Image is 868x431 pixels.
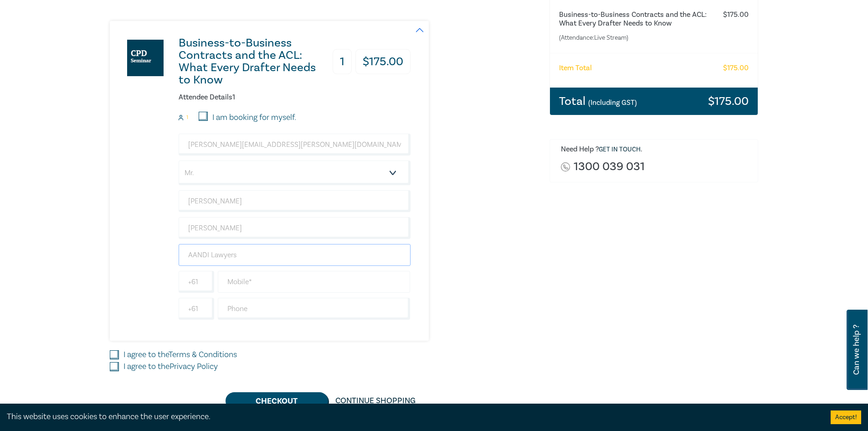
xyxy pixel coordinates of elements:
[574,161,645,173] a: 1300 039 031
[328,392,423,410] a: Continue Shopping
[559,33,713,42] small: (Attendance: Live Stream )
[179,93,411,102] h6: Attendee Details 1
[559,64,592,73] h6: Item Total
[123,349,237,361] label: I agree to the
[179,244,411,266] input: Company
[186,114,188,121] small: 1
[559,95,637,107] h3: Total
[169,349,237,360] a: Terms & Conditions
[218,271,411,293] input: Mobile*
[212,112,296,124] label: I am booking for myself.
[831,410,861,424] button: Accept cookies
[588,98,637,107] small: (Including GST)
[723,10,749,19] h6: $ 175.00
[333,49,352,74] h3: 1
[179,190,411,212] input: First Name*
[179,298,214,320] input: +61
[169,361,218,372] a: Privacy Policy
[179,271,214,293] input: +61
[123,361,218,373] label: I agree to the
[355,49,411,74] h3: $ 175.00
[179,217,411,239] input: Last Name*
[179,134,411,156] input: Attendee Email*
[559,10,713,28] h6: Business-to-Business Contracts and the ACL: What Every Drafter Needs to Know
[723,64,749,73] h6: $ 175.00
[127,40,164,76] img: Business-to-Business Contracts and the ACL: What Every Drafter Needs to Know
[561,145,751,154] h6: Need Help ? .
[7,411,817,423] div: This website uses cookies to enhance the user experience.
[708,95,749,107] h3: $ 175.00
[599,145,641,154] a: Get in touch
[218,298,411,320] input: Phone
[852,315,861,384] span: Can we help ?
[179,37,329,86] h3: Business-to-Business Contracts and the ACL: What Every Drafter Needs to Know
[226,392,328,410] button: Checkout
